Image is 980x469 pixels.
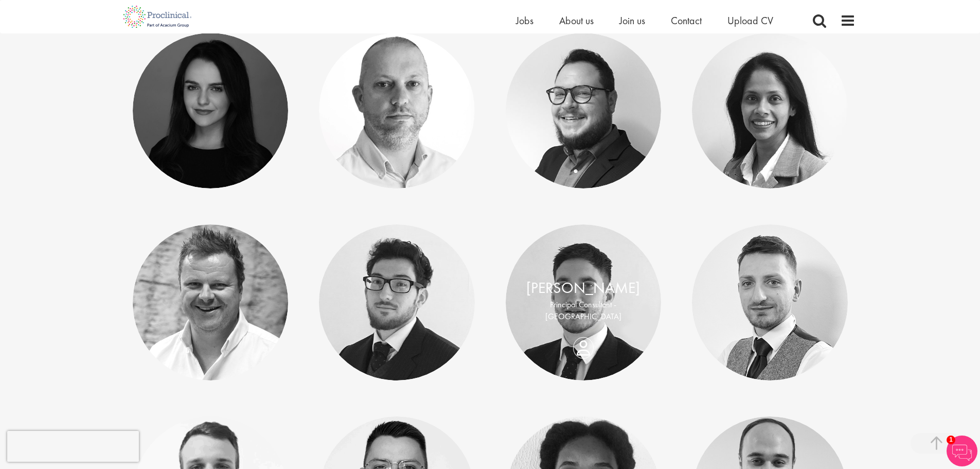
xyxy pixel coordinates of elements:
[947,436,955,444] span: 1
[7,431,139,462] iframe: reCAPTCHA
[559,14,594,27] a: About us
[671,14,702,27] a: Contact
[727,14,773,27] a: Upload CV
[526,278,640,298] a: [PERSON_NAME]
[516,14,533,27] a: Jobs
[516,299,651,323] p: Principal Consultant - [GEOGRAPHIC_DATA]
[947,436,977,466] img: Chatbot
[619,14,645,27] a: Join us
